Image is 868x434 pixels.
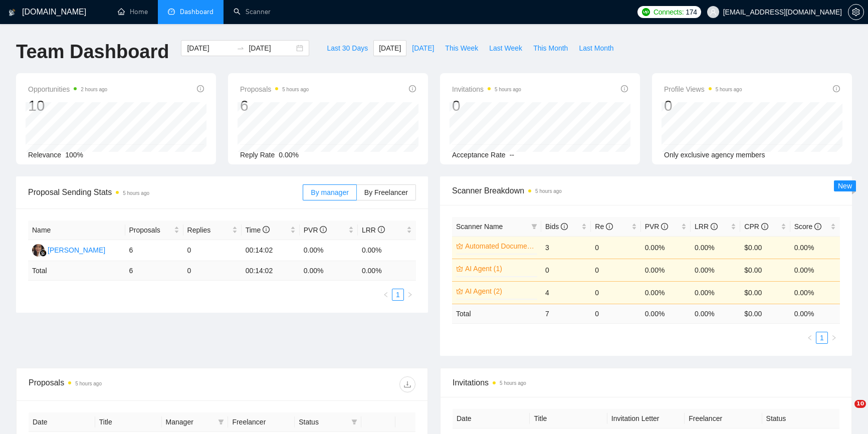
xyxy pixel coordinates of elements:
[380,289,392,301] li: Previous Page
[848,4,864,20] button: setting
[533,43,568,54] span: This Month
[373,40,406,56] button: [DATE]
[48,245,105,256] div: [PERSON_NAME]
[716,87,742,92] time: 5 hours ago
[237,44,245,52] span: to
[75,381,102,386] time: 5 hours ago
[300,240,358,261] td: 0.00%
[279,151,299,159] span: 0.00%
[645,223,669,231] span: PVR
[740,236,790,259] td: $0.00
[452,184,840,197] span: Scanner Breakdown
[456,288,463,295] span: crown
[29,412,95,432] th: Date
[762,409,839,428] th: Status
[607,409,685,428] th: Invitation Letter
[545,223,568,231] span: Bids
[664,151,765,159] span: Only exclusive agency members
[407,292,413,298] span: right
[686,7,697,18] span: 174
[456,265,463,272] span: crown
[362,226,385,234] span: LRR
[240,83,309,95] span: Proposals
[465,263,535,274] a: AI Agent (1)
[828,332,840,344] button: right
[364,188,408,196] span: By Freelancer
[123,190,149,196] time: 5 hours ago
[311,188,348,196] span: By manager
[187,225,230,236] span: Replies
[591,236,640,259] td: 0
[833,85,840,92] span: info-circle
[541,304,591,323] td: 7
[216,414,226,429] span: filter
[327,43,368,54] span: Last 30 Days
[790,281,840,304] td: 0.00%
[595,223,613,231] span: Re
[358,261,416,281] td: 0.00 %
[378,226,385,233] span: info-circle
[740,281,790,304] td: $0.00
[246,226,270,234] span: Time
[794,223,821,231] span: Score
[28,186,303,198] span: Proposal Sending Stats
[710,9,717,16] span: user
[358,240,416,261] td: 0.00%
[234,8,271,16] a: searchScanner
[445,43,478,54] span: This Week
[320,226,327,233] span: info-circle
[32,244,45,257] img: DS
[300,261,358,281] td: 0.00 %
[740,259,790,281] td: $0.00
[453,409,530,428] th: Date
[541,281,591,304] td: 4
[40,250,47,257] img: gigradar-bm.png
[380,289,392,301] button: left
[530,409,607,428] th: Title
[685,409,762,428] th: Freelancer
[118,8,148,16] a: homeHome
[228,412,295,432] th: Freelancer
[16,40,169,64] h1: Team Dashboard
[452,304,541,323] td: Total
[409,85,416,92] span: info-circle
[240,96,309,115] div: 6
[691,304,740,323] td: 0.00 %
[456,223,503,231] span: Scanner Name
[197,85,204,92] span: info-circle
[125,261,183,281] td: 6
[831,335,837,341] span: right
[282,87,309,92] time: 5 hours ago
[28,221,125,240] th: Name
[452,96,521,115] div: 0
[81,87,107,92] time: 2 hours ago
[379,43,401,54] span: [DATE]
[321,40,373,56] button: Last 30 Days
[664,83,742,95] span: Profile Views
[531,224,537,230] span: filter
[510,151,514,159] span: --
[834,400,858,424] iframe: Intercom live chat
[561,223,568,230] span: info-circle
[65,151,83,159] span: 100%
[349,414,359,429] span: filter
[404,289,416,301] li: Next Page
[535,188,562,194] time: 5 hours ago
[790,304,840,323] td: 0.00 %
[168,8,175,15] span: dashboard
[263,226,270,233] span: info-circle
[579,43,613,54] span: Last Month
[95,412,162,432] th: Title
[392,289,403,300] a: 1
[489,43,522,54] span: Last Week
[828,332,840,344] li: Next Page
[452,83,521,95] span: Invitations
[484,40,528,56] button: Last Week
[180,8,213,16] span: Dashboard
[242,261,300,281] td: 00:14:02
[453,376,839,389] span: Invitations
[711,223,718,230] span: info-circle
[591,259,640,281] td: 0
[452,151,506,159] span: Acceptance Rate
[641,281,691,304] td: 0.00%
